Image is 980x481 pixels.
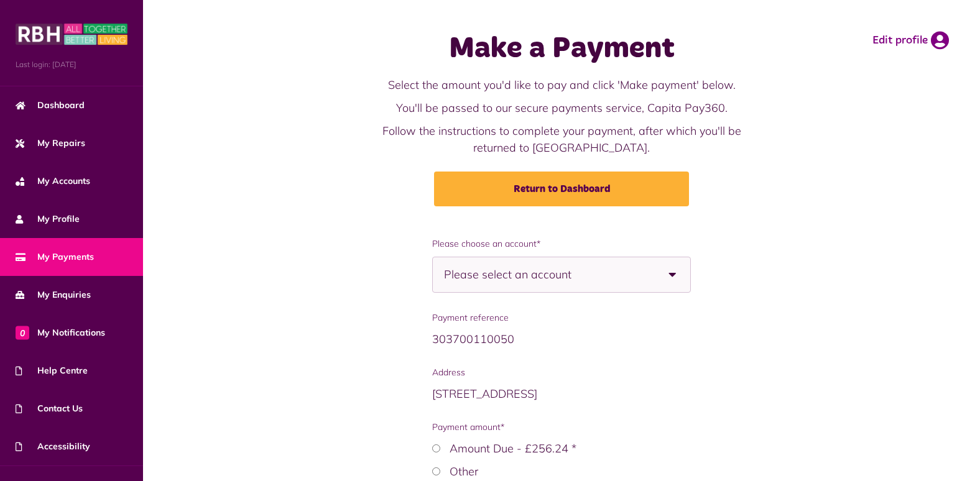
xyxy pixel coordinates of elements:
span: Last login: [DATE] [16,59,127,70]
span: [STREET_ADDRESS] [432,387,537,401]
span: My Repairs [16,137,85,150]
label: Amount Due - £256.24 * [450,441,576,456]
label: Other [450,464,478,479]
span: Address [432,366,690,379]
span: Contact Us [16,402,83,415]
span: Accessibility [16,440,90,453]
span: Help Centre [16,364,88,377]
p: Select the amount you'd like to pay and click 'Make payment' below. [365,76,759,93]
a: Edit profile [872,31,949,50]
span: My Accounts [16,175,90,188]
span: Dashboard [16,99,85,112]
p: Follow the instructions to complete your payment, after which you'll be returned to [GEOGRAPHIC_D... [365,122,759,156]
span: Please choose an account* [432,237,690,250]
span: My Profile [16,213,80,226]
a: Return to Dashboard [434,172,689,206]
span: Please select an account [444,257,615,292]
p: You'll be passed to our secure payments service, Capita Pay360. [365,99,759,116]
img: MyRBH [16,22,127,47]
h1: Make a Payment [365,31,759,67]
span: My Notifications [16,326,105,339]
span: 303700110050 [432,332,514,346]
span: Payment amount* [432,421,690,434]
span: Payment reference [432,311,690,324]
span: 0 [16,326,29,339]
span: My Payments [16,250,94,263]
span: My Enquiries [16,288,91,301]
